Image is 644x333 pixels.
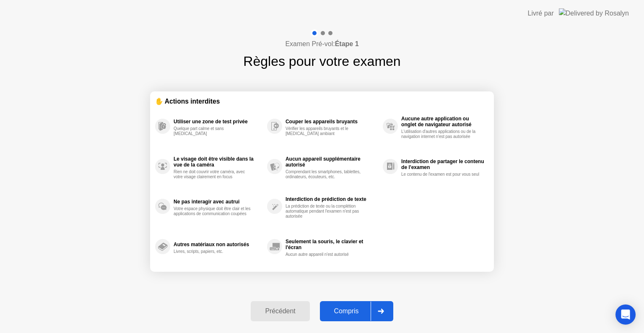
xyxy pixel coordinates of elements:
button: Compris [320,301,393,321]
div: Seulement la souris, le clavier et l'écran [286,239,379,250]
div: Utiliser une zone de test privée [174,119,263,125]
div: Interdiction de partager le contenu de l'examen [401,159,485,170]
div: ✋ Actions interdites [155,96,489,106]
div: Livré par [528,8,554,18]
div: Livres, scripts, papiers, etc. [174,249,253,254]
div: Votre espace physique doit être clair et les applications de communication coupées [174,206,253,216]
div: Interdiction de prédiction de texte [286,196,379,202]
div: Aucune autre application ou onglet de navigateur autorisé [401,116,485,127]
div: Précédent [253,307,307,315]
div: Open Intercom Messenger [615,304,636,325]
div: La prédiction de texte ou la complétion automatique pendant l'examen n'est pas autorisée [286,204,365,219]
div: Comprendant les smartphones, tablettes, ordinateurs, écouteurs, etc. [286,169,365,180]
div: Le visage doit être visible dans la vue de la caméra [174,156,263,168]
b: Étape 1 [335,40,359,47]
div: Aucun appareil supplémentaire autorisé [286,156,379,168]
div: Rien ne doit couvrir votre caméra, avec votre visage clairement en focus [174,169,253,180]
div: L'utilisation d'autres applications ou de la navigation internet n'est pas autorisée [401,129,480,139]
h4: Examen Pré-vol: [285,39,358,49]
div: Ne pas interagir avec autrui [174,199,263,205]
div: Compris [322,307,371,315]
h1: Règles pour votre examen [243,51,400,71]
div: Aucun autre appareil n'est autorisé [286,252,365,257]
div: Le contenu de l'examen est pour vous seul [401,172,480,177]
img: Delivered by Rosalyn [559,8,629,18]
button: Précédent [251,301,309,321]
div: Quelque part calme et sans [MEDICAL_DATA] [174,126,253,136]
div: Couper les appareils bruyants [286,119,379,125]
div: Autres matériaux non autorisés [174,242,263,247]
div: Vérifier les appareils bruyants et le [MEDICAL_DATA] ambiant [286,126,365,136]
